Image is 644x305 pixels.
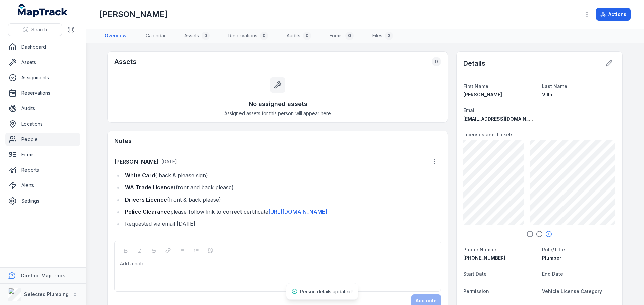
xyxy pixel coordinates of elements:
[114,136,132,146] h3: Notes
[21,273,65,278] strong: Contact MapTrack
[140,29,171,43] a: Calendar
[5,163,80,177] a: Reports
[125,172,155,179] strong: White Card
[542,83,567,89] span: Last Name
[31,26,47,33] span: Search
[463,116,544,122] span: [EMAIL_ADDRESS][DOMAIN_NAME]
[432,57,441,66] div: 0
[463,59,485,68] h2: Details
[123,171,441,180] li: ( back & please sign)
[202,32,210,40] div: 0
[5,133,80,146] a: People
[123,183,441,192] li: (front and back please)
[5,40,80,54] a: Dashboard
[463,255,505,261] span: [PHONE_NUMBER]
[542,271,563,277] span: End Date
[463,132,514,137] span: Licenses and Tickets
[18,4,68,17] a: MapTrack
[161,159,177,164] span: [DATE]
[463,83,488,89] span: First Name
[542,247,565,252] span: Role/Title
[463,271,487,277] span: Start Date
[99,29,132,43] a: Overview
[367,29,398,43] a: Files3
[123,207,441,216] li: please follow link to correct certificate
[5,117,80,131] a: Locations
[463,92,502,97] span: [PERSON_NAME]
[5,148,80,161] a: Forms
[260,32,268,40] div: 0
[224,110,331,117] span: Assigned assets for this person will appear here
[385,32,393,40] div: 3
[5,179,80,192] a: Alerts
[179,29,215,43] a: Assets0
[114,57,137,66] h2: Assets
[542,255,561,261] span: Plumber
[125,196,167,203] strong: Drivers Licence
[300,289,353,294] span: Person details updated!
[596,8,631,21] button: Actions
[463,288,489,294] span: Permission
[114,158,159,166] strong: [PERSON_NAME]
[5,71,80,84] a: Assignments
[8,23,62,36] button: Search
[268,208,327,215] a: [URL][DOMAIN_NAME]
[249,99,307,109] h3: No assigned assets
[161,159,177,164] time: 8/21/2025, 1:00:34 PM
[223,29,273,43] a: Reservations0
[24,291,69,297] strong: Selected Plumbing
[123,195,441,204] li: (front & back please)
[99,9,168,20] h1: [PERSON_NAME]
[5,56,80,69] a: Assets
[542,92,552,97] span: Villa
[542,288,602,294] span: Vehicle License Category
[123,219,441,228] li: Requested via email [DATE]
[5,194,80,208] a: Settings
[5,102,80,115] a: Audits
[281,29,316,43] a: Audits0
[5,86,80,100] a: Reservations
[324,29,359,43] a: Forms0
[345,32,354,40] div: 0
[303,32,311,40] div: 0
[463,107,476,113] span: Email
[125,208,170,215] strong: Police Clearance
[125,184,174,191] strong: WA Trade Licence
[463,247,498,252] span: Phone Number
